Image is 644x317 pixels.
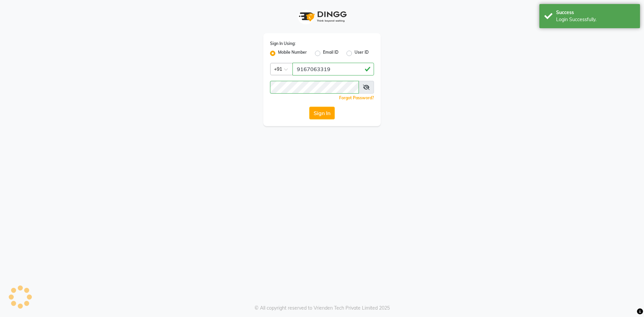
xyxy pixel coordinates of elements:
label: User ID [355,49,369,57]
label: Mobile Number [278,49,307,57]
label: Sign In Using: [270,41,296,47]
input: Username [270,81,359,94]
label: Email ID [323,49,338,57]
button: Sign In [309,107,335,119]
input: Username [292,63,374,75]
div: Success [556,9,635,16]
a: Forgot Password? [339,95,374,100]
div: Login Successfully. [556,16,635,23]
img: logo1.svg [295,7,349,27]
